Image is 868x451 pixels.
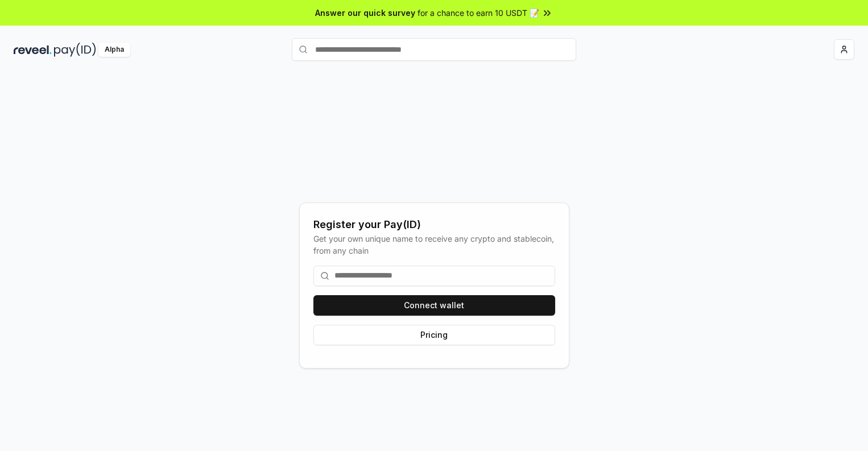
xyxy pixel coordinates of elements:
button: Connect wallet [313,295,555,316]
span: Answer our quick survey [315,7,415,19]
img: pay_id [54,43,96,57]
div: Register your Pay(ID) [313,217,555,233]
button: Pricing [313,325,555,345]
img: reveel_dark [14,43,52,57]
span: for a chance to earn 10 USDT 📝 [418,7,539,19]
div: Get your own unique name to receive any crypto and stablecoin, from any chain [313,233,555,256]
div: Alpha [98,43,130,57]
